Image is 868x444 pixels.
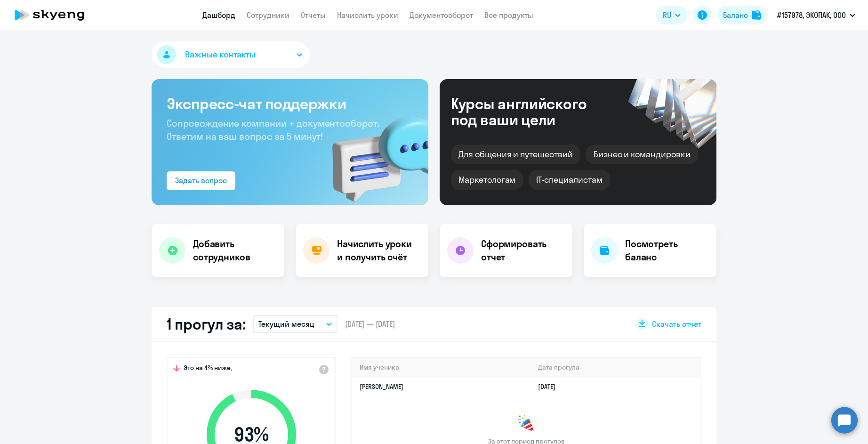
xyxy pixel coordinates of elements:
h4: Начислить уроки и получить счёт [337,237,419,264]
a: Начислить уроки [337,10,398,20]
span: Сопровождение компании + документооборот. Ответим на ваш вопрос за 5 минут! [167,117,379,142]
h3: Экспресс-чат поддержки [167,94,413,113]
h4: Посмотреть баланс [625,237,709,264]
a: Дашборд [202,10,235,20]
div: Бизнес и командировки [586,145,698,164]
th: Имя ученика [352,358,530,377]
a: Сотрудники [247,10,289,20]
h4: Добавить сотрудников [193,237,277,264]
h4: Сформировать отчет [481,237,565,264]
button: Задать вопрос [167,171,235,190]
img: balance [752,10,761,20]
button: Важные контакты [152,41,310,68]
div: Курсы английского под ваши цели [451,96,612,128]
button: RU [656,6,687,24]
div: IT-специалистам [529,170,610,190]
span: Это на 4% ниже, [184,363,232,375]
button: Балансbalance [717,6,767,24]
span: [DATE] — [DATE] [345,319,395,329]
button: #157978, ЭКОПАК, ООО [772,4,860,26]
p: #157978, ЭКОПАК, ООО [777,9,846,21]
a: [DATE] [538,382,563,391]
p: Текущий месяц [258,318,314,330]
a: Документооборот [410,10,473,20]
img: bg-img [319,99,428,205]
span: Важные контакты [185,48,256,61]
span: Скачать отчет [652,319,701,329]
span: RU [663,9,671,21]
div: Для общения и путешествий [451,145,580,164]
a: Все продукты [484,10,533,20]
div: Маркетологам [451,170,523,190]
a: [PERSON_NAME] [360,382,403,391]
div: Баланс [723,9,748,21]
img: congrats [517,414,536,433]
th: Дата прогула [530,358,700,377]
button: Текущий месяц [253,315,338,333]
div: Задать вопрос [175,175,227,186]
a: Отчеты [301,10,326,20]
h2: 1 прогул за: [167,315,245,333]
